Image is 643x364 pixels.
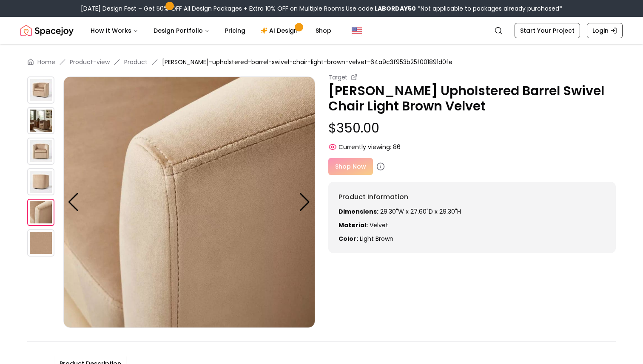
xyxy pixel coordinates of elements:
nav: Main [84,22,338,39]
p: [PERSON_NAME] Upholstered Barrel Swivel Chair Light Brown Velvet [328,83,616,114]
span: [PERSON_NAME]-upholstered-barrel-swivel-chair-light-brown-velvet-64a9c3f953b25f001891d0fe [162,58,452,66]
nav: Global [20,17,623,44]
nav: breadcrumb [27,58,616,66]
small: Target [328,73,347,82]
p: $350.00 [328,121,616,136]
a: Product [124,58,148,66]
b: LABORDAY50 [375,4,416,13]
strong: Color: [339,234,358,243]
div: [DATE] Design Fest – Get 50% OFF All Design Packages + Extra 10% OFF on Multiple Rooms. [81,4,562,13]
a: Product-view [70,58,110,66]
a: AI Design [254,22,307,39]
strong: Dimensions: [339,207,378,216]
p: 29.30"W x 27.60"D x 29.30"H [339,207,606,216]
span: 86 [393,143,401,151]
img: https://storage.googleapis.com/spacejoy-main/assets/64a9c3f953b25f001891d0fe/product_4_ip497l7bpon [27,199,54,226]
img: https://storage.googleapis.com/spacejoy-main/assets/64a9c3f953b25f001891d0fe/product_5_3c456l8kn8om [27,229,54,257]
span: Velvet [370,221,388,229]
a: Pricing [218,22,252,39]
a: Spacejoy [20,22,74,39]
span: light brown [360,234,393,243]
span: Currently viewing: [339,143,391,151]
img: https://storage.googleapis.com/spacejoy-main/assets/64a9c3f953b25f001891d0fe/product_4_ip497l7bpon [63,76,315,328]
img: https://storage.googleapis.com/spacejoy-main/assets/64a9c3f953b25f001891d0fe/product_2_83mei56gj38 [27,138,54,165]
a: Start Your Project [515,23,580,38]
span: Use code: [346,4,416,13]
img: https://storage.googleapis.com/spacejoy-main/assets/64a9c3f953b25f001891d0fe/product_1_5215l3b1e6mi [27,107,54,134]
img: https://storage.googleapis.com/spacejoy-main/assets/64a9c3f953b25f001891d0fe/product_0_jkclfke0867k [27,76,54,104]
span: *Not applicable to packages already purchased* [416,4,562,13]
button: How It Works [84,22,145,39]
img: Spacejoy Logo [20,22,74,39]
button: Design Portfolio [147,22,216,39]
img: United States [352,25,362,36]
a: Home [37,58,55,66]
img: https://storage.googleapis.com/spacejoy-main/assets/64a9c3f953b25f001891d0fe/product_3_hi6n0kchf19 [27,168,54,195]
strong: Material: [339,221,368,229]
a: Shop [309,22,338,39]
a: Login [587,23,623,38]
h6: Product Information [339,192,606,202]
